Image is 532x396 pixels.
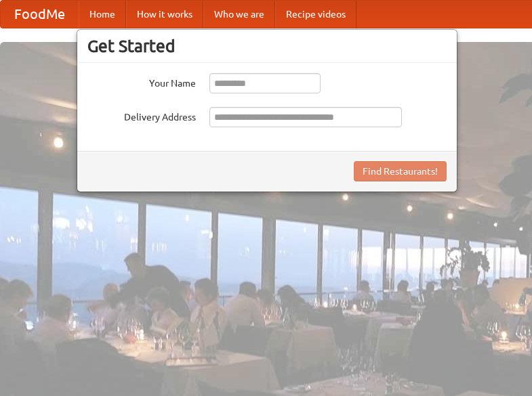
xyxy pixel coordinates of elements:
[126,1,203,28] a: How it works
[87,107,196,124] label: Delivery Address
[354,161,447,181] button: Find Restaurants!
[275,1,356,28] a: Recipe videos
[203,1,275,28] a: Who we are
[87,73,196,90] label: Your Name
[87,36,447,56] h3: Get Started
[1,1,79,28] a: FoodMe
[79,1,126,28] a: Home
